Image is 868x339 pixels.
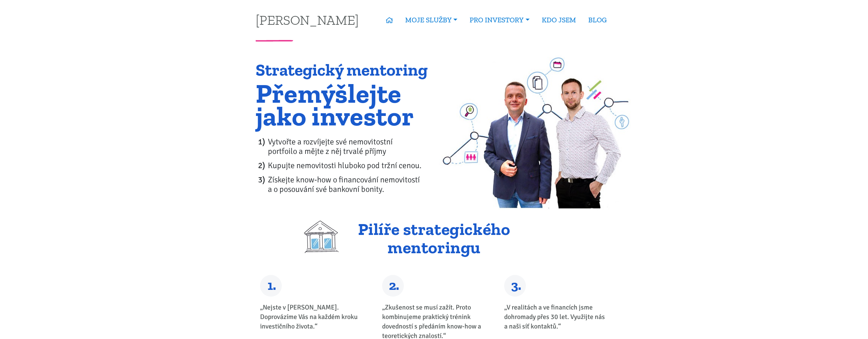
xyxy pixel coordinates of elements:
[536,12,582,28] a: KDO JSEM
[504,275,526,297] div: 3.
[268,161,430,170] li: Kupujte nemovitosti hluboko pod tržní cenou.
[399,12,463,28] a: MOJE SLUŽBY
[463,12,535,28] a: PRO INVESTORY
[260,275,282,297] div: 1.
[256,82,430,127] h1: Přemýšlejte jako investor
[256,220,613,257] h2: Pilíře strategického mentoringu
[268,137,430,156] li: Vytvořte a rozvíjejte své nemovitostní portfoilo a mějte z něj trvalé příjmy
[256,61,430,79] h1: Strategický mentoring
[582,12,613,28] a: BLOG
[256,13,359,26] a: [PERSON_NAME]
[268,175,430,194] li: Získejte know-how o financování nemovitostí a o posouvání své bankovní bonity.
[382,275,404,297] div: 2.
